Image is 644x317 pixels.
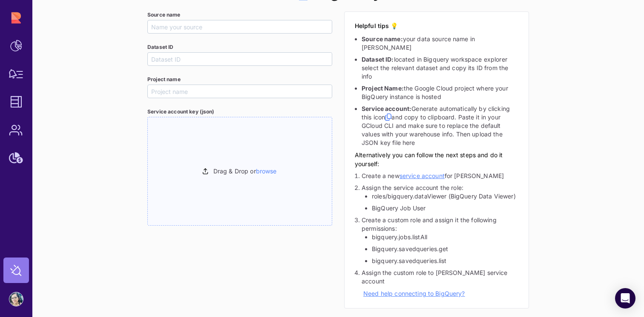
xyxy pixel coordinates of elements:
[362,184,518,212] li: Assign the service account the role:
[363,290,465,297] a: Need help connecting to BigQuery?
[372,204,518,212] li: BigQuery Job User
[151,20,332,33] input: Name your source
[372,245,518,253] li: Bigquery.savedqueries.get
[256,167,277,175] span: browse
[151,53,332,65] input: Dataset ID
[362,84,518,101] li: the Google Cloud project where your BigQuery instance is hosted
[362,269,518,286] li: Assign the custom role to [PERSON_NAME] service account
[355,22,518,30] h2: Helpful tips 💡
[362,56,394,63] span: Dataset ID:
[9,292,23,306] img: account-photo
[147,76,181,83] span: Project name
[151,85,332,98] input: Project name
[362,35,518,52] li: your data source name in [PERSON_NAME]
[362,85,404,92] span: Project Name:
[147,44,173,51] span: Dataset ID
[362,105,518,147] li: Generate automatically by clicking this icon and copy to clipboard. Paste it in your GCloud CLI a...
[372,233,518,241] li: bigquery.jobs.listAll
[400,172,445,179] a: service account
[362,105,411,112] span: Service account:
[147,11,181,18] span: Source name
[362,55,518,81] li: located in Bigquery workspace explorer select the relevant dataset and copy its ID from the info
[213,167,277,175] span: Drag & Drop or
[372,192,518,201] li: roles/bigquery.dataViewer (BigQuery Data Viewer)
[355,150,518,168] p: Alternatively you can follow the next steps and do it yourself:
[147,108,332,115] h5: Service account key (json)
[362,172,518,180] li: Create a new for [PERSON_NAME]
[362,216,518,265] li: Create a custom role and assign it the following permissions:
[615,288,635,309] div: Open Intercom Messenger
[362,35,403,42] span: Source name:
[372,257,518,265] li: bigquery.savedqueries.list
